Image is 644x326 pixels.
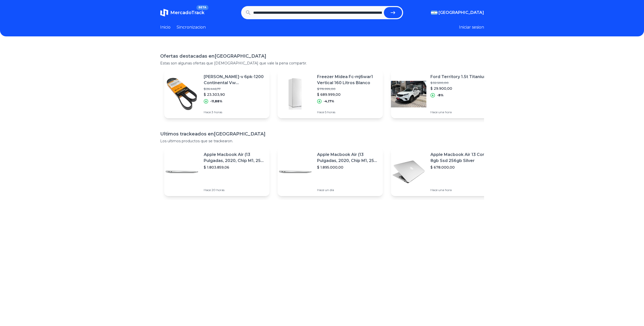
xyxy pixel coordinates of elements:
[430,86,488,91] p: $ 29.900,00
[160,24,171,30] a: Inicio
[278,154,313,190] img: Featured image
[196,5,208,10] span: BETA
[204,152,265,164] p: Apple Macbook Air (13 Pulgadas, 2020, Chip M1, 256 Gb De Ssd, 8 Gb De Ram) - Plata
[170,10,204,15] span: MercadoTrack
[439,10,484,16] span: [GEOGRAPHIC_DATA]
[317,188,379,192] p: Hace un día
[317,110,379,114] p: Hace 5 horas
[430,188,492,192] p: Hace una hora
[431,11,438,15] img: Argentina
[317,74,379,86] p: Freezer Midea Fc-mj6war1 Vertical 160 Litros Blanco
[430,152,492,164] p: Apple Macbook Air 13 Core I5 8gb Ssd 256gb Silver
[317,87,379,91] p: $ 719.999,00
[437,93,444,97] p: -8%
[160,53,484,60] h1: Ofertas destacadas en [GEOGRAPHIC_DATA]
[204,188,265,192] p: Hace 20 horas
[278,76,313,112] img: Featured image
[391,154,426,190] img: Featured image
[160,138,484,144] p: Los ultimos productos que se trackearon.
[160,130,484,137] h1: Ultimos trackeados en [GEOGRAPHIC_DATA]
[430,165,492,170] p: $ 678.000,00
[204,110,265,114] p: Hace 3 horas
[431,10,484,16] button: [GEOGRAPHIC_DATA]
[391,70,496,118] a: Featured imageFord Territory 1.5t Titanium$ 32.500,00$ 29.900,00-8%Hace una hora
[324,99,334,103] p: -4,17%
[317,165,379,170] p: $ 1.895.000,00
[204,92,265,97] p: $ 23.303,90
[391,148,496,196] a: Featured imageApple Macbook Air 13 Core I5 8gb Ssd 256gb Silver$ 678.000,00Hace una hora
[177,24,206,30] a: Sincronizacion
[278,148,383,196] a: Featured imageApple Macbook Air (13 Pulgadas, 2020, Chip M1, 256 Gb De Ssd, 8 Gb De Ram) - Plata$...
[278,70,383,118] a: Featured imageFreezer Midea Fc-mj6war1 Vertical 160 Litros Blanco$ 719.999,00$ 689.999,00-4,17%Ha...
[430,81,488,85] p: $ 32.500,00
[164,76,200,112] img: Featured image
[164,148,269,196] a: Featured imageApple Macbook Air (13 Pulgadas, 2020, Chip M1, 256 Gb De Ssd, 8 Gb De Ram) - Plata$...
[160,9,168,17] img: MercadoTrack
[317,152,379,164] p: Apple Macbook Air (13 Pulgadas, 2020, Chip M1, 256 Gb De Ssd, 8 Gb De Ram) - Plata
[164,154,200,190] img: Featured image
[204,74,265,86] p: [PERSON_NAME]-v 6pk-1200 Continental Vw [PERSON_NAME] Voyage 1.6 8v
[164,70,269,118] a: Featured image[PERSON_NAME]-v 6pk-1200 Continental Vw [PERSON_NAME] Voyage 1.6 8v$ 26.446,77$ 23....
[204,165,265,170] p: $ 1.803.859,06
[430,110,488,114] p: Hace una hora
[204,87,265,91] p: $ 26.446,77
[210,99,222,103] p: -11,88%
[160,9,204,17] a: MercadoTrackBETA
[430,74,488,80] p: Ford Territory 1.5t Titanium
[391,76,426,112] img: Featured image
[160,61,484,66] p: Estas son algunas ofertas que [DEMOGRAPHIC_DATA] que vale la pena compartir.
[317,92,379,97] p: $ 689.999,00
[459,24,484,30] button: Iniciar sesion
